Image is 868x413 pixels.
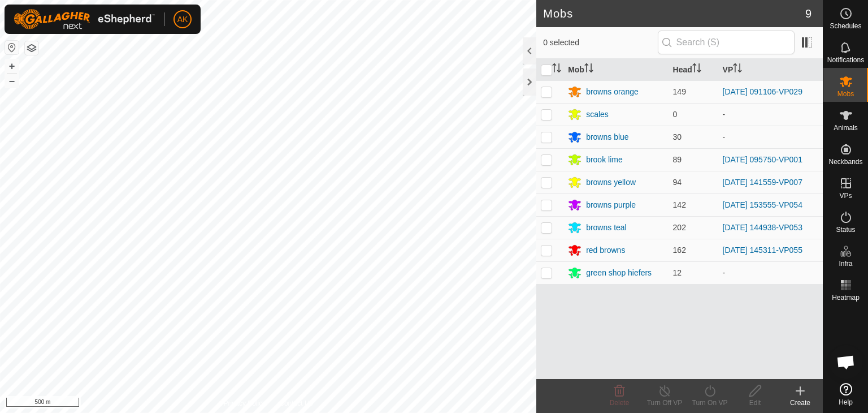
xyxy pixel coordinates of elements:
[224,398,266,408] a: Privacy Policy
[837,91,854,97] span: Mobs
[718,126,823,148] td: -
[673,110,678,119] span: 0
[829,345,863,379] div: Open chat
[586,199,636,211] div: browns purple
[723,200,802,209] a: [DATE] 153555-VP054
[723,223,802,232] a: [DATE] 144938-VP053
[827,57,864,63] span: Notifications
[839,399,853,406] span: Help
[673,268,682,277] span: 12
[834,124,858,131] span: Animals
[718,103,823,126] td: -
[610,399,630,407] span: Delete
[586,154,623,166] div: brook lime
[805,5,811,22] span: 9
[586,109,609,121] div: scales
[586,86,639,98] div: browns orange
[723,87,802,96] a: [DATE] 091106-VP029
[177,14,188,25] span: AK
[687,398,732,408] div: Turn On VP
[673,155,682,164] span: 89
[586,267,652,279] div: green shop hiefers
[673,200,686,209] span: 142
[723,246,802,255] a: [DATE] 145311-VP055
[669,59,718,81] th: Head
[733,65,742,74] p-sorticon: Activate to sort
[828,158,862,165] span: Neckbands
[584,65,593,74] p-sorticon: Activate to sort
[5,74,19,88] button: –
[673,223,686,232] span: 202
[642,398,687,408] div: Turn Off VP
[279,398,313,408] a: Contact Us
[586,244,625,256] div: red browns
[692,65,701,74] p-sorticon: Activate to sort
[778,398,823,408] div: Create
[552,65,561,74] p-sorticon: Activate to sort
[543,37,657,49] span: 0 selected
[586,222,627,234] div: browns teal
[14,9,155,29] img: Gallagher Logo
[25,41,38,55] button: Map Layers
[839,260,852,267] span: Infra
[732,398,778,408] div: Edit
[563,59,668,81] th: Mob
[839,192,852,199] span: VPs
[836,226,855,233] span: Status
[723,178,802,187] a: [DATE] 141559-VP007
[543,7,805,20] h2: Mobs
[830,23,861,29] span: Schedules
[5,59,19,73] button: +
[718,59,823,81] th: VP
[5,41,19,54] button: Reset Map
[673,132,682,141] span: 30
[718,261,823,284] td: -
[823,378,868,410] a: Help
[673,246,686,255] span: 162
[586,131,629,143] div: browns blue
[723,155,802,164] a: [DATE] 095750-VP001
[832,294,860,301] span: Heatmap
[658,31,795,54] input: Search (S)
[673,87,686,96] span: 149
[673,178,682,187] span: 94
[586,177,636,188] div: browns yellow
